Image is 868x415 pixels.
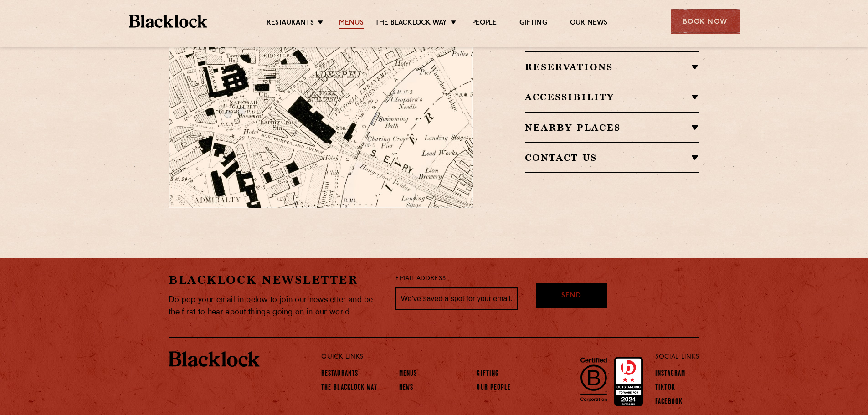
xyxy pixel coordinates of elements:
[169,272,382,288] h2: Blacklock Newsletter
[525,122,699,133] h2: Nearby Places
[321,384,377,394] a: The Blacklock Way
[472,19,497,29] a: People
[477,384,511,394] a: Our People
[375,123,502,208] img: svg%3E
[267,19,314,29] a: Restaurants
[525,92,699,102] h2: Accessibility
[395,274,446,284] label: Email Address
[575,352,612,407] img: B-Corp-Logo-Black-RGB.svg
[655,351,699,363] p: Social Links
[614,357,643,407] img: Accred_2023_2star.png
[671,9,740,34] div: Book Now
[399,384,413,394] a: News
[399,369,417,379] a: Menus
[561,291,581,302] span: Send
[395,287,518,310] input: We’ve saved a spot for your email...
[655,369,685,379] a: Instagram
[169,294,382,318] p: Do pop your email in below to join our newsletter and be the first to hear about things going on ...
[655,398,683,408] a: Facebook
[519,19,547,29] a: Gifting
[525,152,699,163] h2: Contact Us
[375,19,447,29] a: The Blacklock Way
[655,384,675,394] a: TikTok
[321,369,358,379] a: Restaurants
[129,15,208,28] img: BL_Textured_Logo-footer-cropped.svg
[321,351,625,363] p: Quick Links
[169,351,260,367] img: BL_Textured_Logo-footer-cropped.svg
[525,61,699,72] h2: Reservations
[339,19,364,29] a: Menus
[570,19,608,29] a: Our News
[477,369,499,379] a: Gifting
